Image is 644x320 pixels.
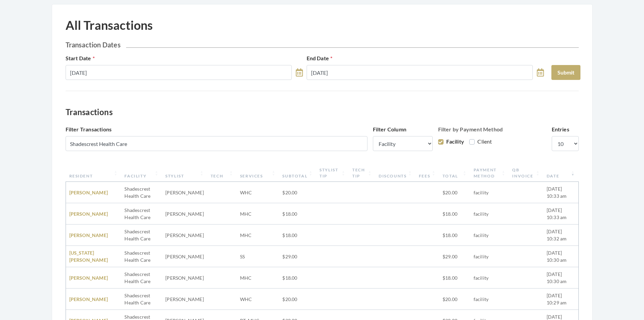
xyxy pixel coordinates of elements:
th: Stylist: activate to sort column ascending [162,164,207,182]
td: $20.00 [439,182,470,203]
a: [PERSON_NAME] [69,211,108,217]
td: facility [470,182,509,203]
input: Select Date [66,65,292,80]
td: $18.00 [439,203,470,225]
input: Filter... [66,136,367,151]
th: Discounts: activate to sort column ascending [375,164,415,182]
th: Tech: activate to sort column ascending [207,164,237,182]
a: toggle [296,65,303,80]
td: $18.00 [279,203,316,225]
td: Shadescrest Health Care [121,267,162,289]
td: [DATE] 10:33 am [543,182,578,203]
td: Shadescrest Health Care [121,203,162,225]
label: Start Date [66,54,95,62]
td: [PERSON_NAME] [162,203,207,225]
td: Shadescrest Health Care [121,246,162,267]
td: WHC [237,182,279,203]
td: [PERSON_NAME] [162,246,207,267]
a: [PERSON_NAME] [69,232,108,238]
td: [PERSON_NAME] [162,267,207,289]
td: Shadescrest Health Care [121,182,162,203]
label: Filter Transactions [66,125,112,133]
h3: Transactions [66,107,579,117]
th: Resident: activate to sort column ascending [66,164,121,182]
td: WHC [237,289,279,310]
td: [DATE] 10:30 am [543,246,578,267]
th: Payment Method: activate to sort column ascending [470,164,509,182]
label: Entries [552,125,569,133]
h1: All Transactions [66,18,153,33]
button: Submit [551,65,580,80]
td: $18.00 [439,225,470,246]
a: toggle [537,65,544,80]
td: $20.00 [439,289,470,310]
td: $18.00 [279,225,316,246]
td: MHC [237,225,279,246]
td: [DATE] 10:33 am [543,203,578,225]
td: $29.00 [279,246,316,267]
label: End Date [307,54,333,62]
td: $18.00 [439,267,470,289]
h2: Transaction Dates [66,41,579,49]
a: [PERSON_NAME] [69,190,108,195]
label: Client [469,137,492,146]
td: facility [470,246,509,267]
th: Date: activate to sort column ascending [543,164,578,182]
td: [DATE] 10:30 am [543,267,578,289]
td: SS [237,246,279,267]
td: [PERSON_NAME] [162,225,207,246]
th: Fees: activate to sort column ascending [415,164,439,182]
th: Subtotal: activate to sort column ascending [279,164,316,182]
a: [PERSON_NAME] [69,275,108,281]
td: facility [470,203,509,225]
td: $20.00 [279,182,316,203]
td: facility [470,267,509,289]
label: Filter Column [373,125,407,133]
td: $18.00 [279,267,316,289]
td: [DATE] 10:29 am [543,289,578,310]
label: Facility [438,137,464,146]
td: [PERSON_NAME] [162,182,207,203]
th: Tech Tip: activate to sort column ascending [349,164,375,182]
td: [DATE] 10:32 am [543,225,578,246]
td: $20.00 [279,289,316,310]
th: Facility: activate to sort column ascending [121,164,162,182]
th: Services: activate to sort column ascending [237,164,279,182]
td: $29.00 [439,246,470,267]
th: Stylist Tip: activate to sort column ascending [316,164,349,182]
td: MHC [237,203,279,225]
th: Total: activate to sort column ascending [439,164,470,182]
td: facility [470,289,509,310]
th: QB Invoice: activate to sort column ascending [509,164,543,182]
td: [PERSON_NAME] [162,289,207,310]
a: [PERSON_NAME] [69,296,108,302]
td: Shadescrest Health Care [121,225,162,246]
a: [US_STATE][PERSON_NAME] [69,250,108,263]
td: MHC [237,267,279,289]
td: facility [470,225,509,246]
td: Shadescrest Health Care [121,289,162,310]
input: Select Date [307,65,533,80]
strong: Filter by Payment Method [438,126,503,132]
